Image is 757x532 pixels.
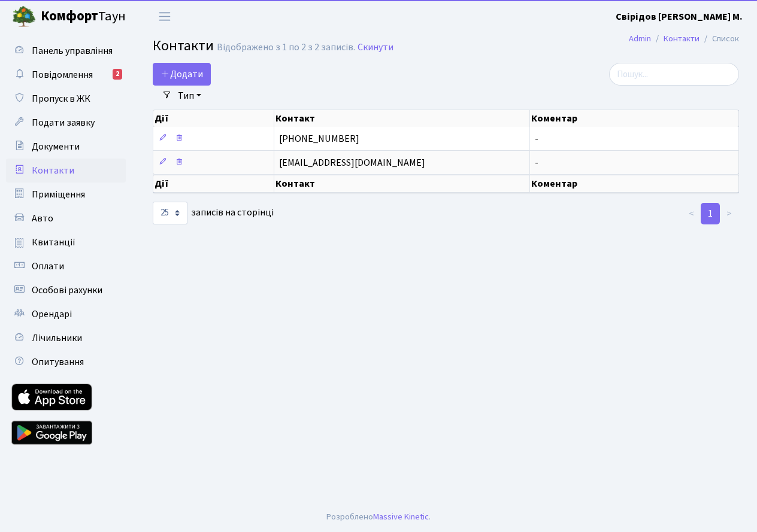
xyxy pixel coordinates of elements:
a: 1 [701,203,720,224]
button: Переключити навігацію [150,7,180,26]
select: записів на сторінці [153,202,187,224]
span: Додати [161,68,203,81]
span: - [535,132,538,145]
span: Орендарі [32,308,72,321]
a: Оплати [6,254,126,278]
th: Дії [153,110,274,127]
a: Скинути [358,42,393,53]
nav: breadcrumb [611,26,757,51]
span: - [535,156,538,169]
a: Додати [153,63,211,86]
span: Панель управління [32,44,113,57]
div: 2 [113,69,122,80]
span: Оплати [32,260,64,273]
label: записів на сторінці [153,202,274,224]
b: Комфорт [41,7,98,26]
a: Документи [6,135,126,159]
span: Документи [32,140,80,153]
input: Пошук... [609,63,739,86]
span: Контакти [153,35,214,56]
div: Розроблено . [326,510,431,524]
a: Повідомлення2 [6,63,126,87]
div: Відображено з 1 по 2 з 2 записів. [217,42,355,53]
span: Подати заявку [32,116,95,129]
a: Контакти [664,32,700,45]
a: Свірідов [PERSON_NAME] М. [616,10,743,24]
span: Особові рахунки [32,284,102,297]
a: Авто [6,206,126,230]
li: Список [700,32,739,45]
span: [PHONE_NUMBER] [279,132,359,145]
a: Лічильники [6,326,126,350]
span: Повідомлення [32,68,93,81]
span: Авто [32,212,53,225]
a: Massive Kinetic [373,510,429,523]
span: [EMAIL_ADDRESS][DOMAIN_NAME] [279,156,425,169]
a: Особові рахунки [6,278,126,302]
a: Подати заявку [6,111,126,135]
th: Контакт [274,175,530,193]
a: Контакти [6,159,126,183]
th: Дії [153,175,274,193]
span: Таун [41,7,126,27]
span: Приміщення [32,188,85,201]
th: Коментар [530,175,739,193]
a: Тип [173,86,206,106]
span: Контакти [32,164,74,177]
span: Опитування [32,355,84,369]
span: Квитанції [32,236,75,249]
a: Admin [629,32,651,45]
a: Пропуск в ЖК [6,87,126,111]
span: Лічильники [32,332,82,345]
span: Пропуск в ЖК [32,92,90,105]
a: Панель управління [6,39,126,63]
a: Приміщення [6,183,126,206]
a: Орендарі [6,302,126,326]
a: Квитанції [6,230,126,254]
img: logo.png [12,5,36,29]
th: Коментар [530,110,739,127]
a: Опитування [6,350,126,374]
th: Контакт [274,110,530,127]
